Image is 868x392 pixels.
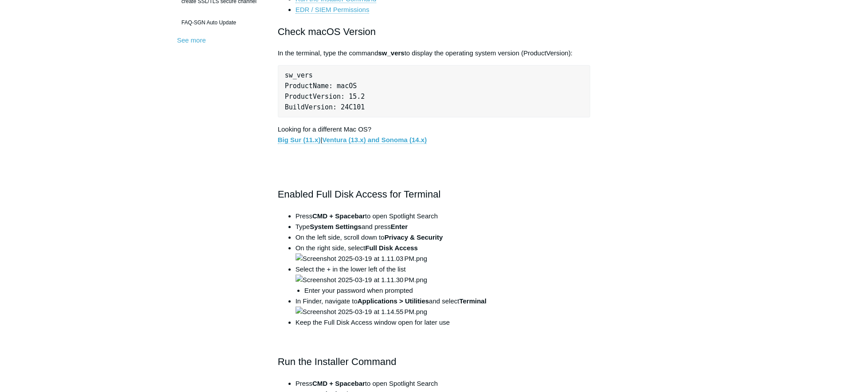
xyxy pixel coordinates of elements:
[296,232,591,243] li: On the left side, scroll down to
[278,354,591,369] h2: Run the Installer Command
[312,212,365,220] strong: CMD + Spacebar
[296,275,427,285] img: Screenshot 2025-03-19 at 1.11.30 PM.png
[177,36,206,44] a: See more
[296,307,427,317] img: Screenshot 2025-03-19 at 1.14.55 PM.png
[296,211,591,221] li: Press to open Spotlight Search
[296,221,591,232] li: Type and press
[296,264,591,296] li: Select the + in the lower left of the list
[304,285,591,296] li: Enter your password when prompted
[278,65,591,117] pre: sw_vers ProductName: macOS ProductVersion: 15.2 BuildVersion: 24C101
[391,223,408,230] strong: Enter
[278,48,591,58] p: In the terminal, type the command to display the operating system version (ProductVersion):
[312,380,365,387] strong: CMD + Spacebar
[177,14,265,31] a: FAQ-SGN Auto Update
[296,253,427,264] img: Screenshot 2025-03-19 at 1.11.03 PM.png
[296,6,370,14] a: EDR / SIEM Permissions
[278,124,591,145] p: Looking for a different Mac OS? |
[278,24,591,39] h2: Check macOS Version
[322,136,427,144] a: Ventura (13.x) and Sonoma (14.x)
[296,296,591,317] li: In Finder, navigate to and select
[296,378,591,389] li: Press to open Spotlight Search
[358,297,429,305] strong: Applications > Utilities
[296,317,591,328] li: Keep the Full Disk Access window open for later use
[278,186,591,202] h2: Enabled Full Disk Access for Terminal
[459,297,486,305] strong: Terminal
[378,49,404,57] strong: sw_vers
[365,244,418,252] strong: Full Disk Access
[278,136,321,144] a: Big Sur (11.x)
[385,233,443,241] strong: Privacy & Security
[296,243,591,264] li: On the right side, select
[310,223,362,230] strong: System Settings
